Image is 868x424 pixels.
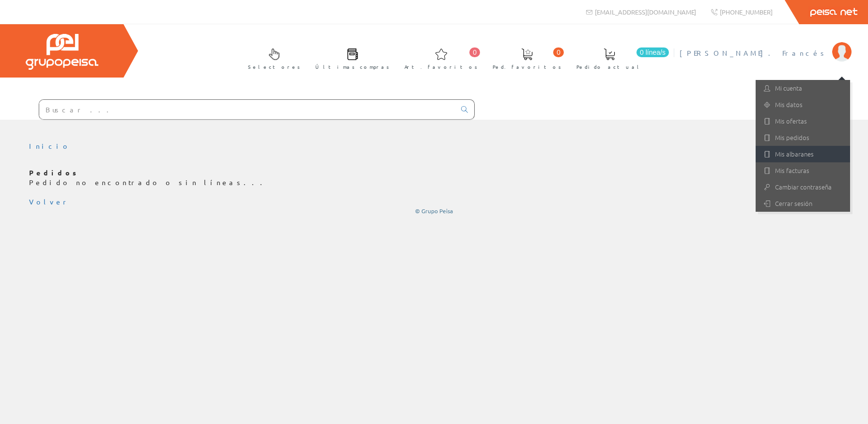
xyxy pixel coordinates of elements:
[553,47,564,57] span: 0
[29,197,70,206] a: Volver
[238,40,305,76] a: Selectores
[720,8,773,16] span: [PHONE_NUMBER]
[469,47,480,57] span: 0
[29,168,80,177] b: Pedidos
[756,146,850,162] a: Mis albaranes
[29,168,839,188] p: Pedido no encontrado o sin líneas...
[756,80,850,96] a: Mi cuenta
[756,96,850,113] a: Mis datos
[248,62,300,72] span: Selectores
[756,195,850,212] a: Cerrar sesión
[595,8,696,16] span: [EMAIL_ADDRESS][DOMAIN_NAME]
[39,100,455,119] input: Buscar ...
[493,62,561,72] span: Ped. favoritos
[756,129,850,146] a: Mis pedidos
[756,113,850,129] a: Mis ofertas
[306,40,394,76] a: Últimas compras
[680,40,852,49] a: [PERSON_NAME]. Francés
[636,47,669,57] span: 0 línea/s
[29,141,70,150] a: Inicio
[26,34,98,70] img: Grupo Peisa
[404,62,478,72] span: Art. favoritos
[680,48,827,58] span: [PERSON_NAME]. Francés
[576,62,642,72] span: Pedido actual
[756,162,850,179] a: Mis facturas
[315,62,389,72] span: Últimas compras
[29,207,839,215] div: © Grupo Peisa
[756,179,850,195] a: Cambiar contraseña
